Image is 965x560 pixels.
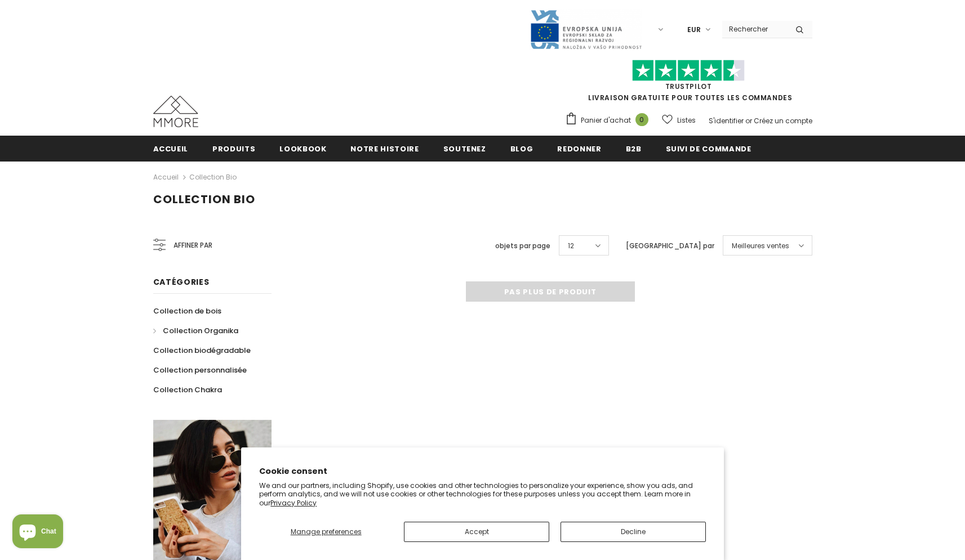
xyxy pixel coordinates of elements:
[530,24,642,34] a: Javni Razpis
[687,24,701,35] span: EUR
[212,144,255,154] span: Produits
[153,360,247,380] a: Collection personnalisée
[404,522,549,542] button: Accept
[350,144,419,154] span: Notre histoire
[626,136,642,161] a: B2B
[510,144,533,154] span: Blog
[626,240,714,252] label: [GEOGRAPHIC_DATA] par
[665,82,712,91] a: TrustPilot
[754,116,812,126] a: Créez un compte
[153,96,198,127] img: Cas MMORE
[732,240,789,252] span: Meilleures ventes
[443,144,486,154] span: soutenez
[666,144,751,154] span: Suivi de commande
[581,115,631,126] span: Panier d'achat
[626,144,642,154] span: B2B
[443,136,486,161] a: soutenez
[662,110,696,130] a: Listes
[153,321,238,341] a: Collection Organika
[174,239,212,252] span: Affiner par
[153,171,179,184] a: Accueil
[153,301,221,321] a: Collection de bois
[557,136,601,161] a: Redonner
[153,384,222,395] span: Collection Chakra
[153,306,221,316] span: Collection de bois
[163,325,238,336] span: Collection Organika
[635,113,648,126] span: 0
[153,365,247,375] span: Collection personnalisée
[722,21,787,37] input: Search Site
[745,116,752,126] span: or
[279,136,326,161] a: Lookbook
[565,65,812,102] span: LIVRAISON GRATUITE POUR TOUTES LES COMMANDES
[350,136,419,161] a: Notre histoire
[153,345,251,356] span: Collection biodégradable
[153,380,222,400] a: Collection Chakra
[561,522,706,542] button: Decline
[510,136,533,161] a: Blog
[666,136,751,161] a: Suivi de commande
[259,465,706,477] h2: Cookie consent
[153,191,255,207] span: Collection Bio
[212,136,255,161] a: Produits
[495,240,550,252] label: objets par page
[9,514,66,551] inbox-online-store-chat: Shopify online store chat
[259,522,393,542] button: Manage preferences
[153,276,210,288] span: Catégories
[677,115,696,126] span: Listes
[153,341,251,360] a: Collection biodégradable
[557,144,601,154] span: Redonner
[270,498,317,508] a: Privacy Policy
[565,112,654,129] a: Panier d'achat 0
[291,527,362,536] span: Manage preferences
[279,144,326,154] span: Lookbook
[259,481,706,508] p: We and our partners, including Shopify, use cookies and other technologies to personalize your ex...
[153,144,189,154] span: Accueil
[632,60,745,82] img: Faites confiance aux étoiles pilotes
[568,240,574,252] span: 12
[189,172,237,182] a: Collection Bio
[709,116,744,126] a: S'identifier
[530,9,642,50] img: Javni Razpis
[153,136,189,161] a: Accueil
